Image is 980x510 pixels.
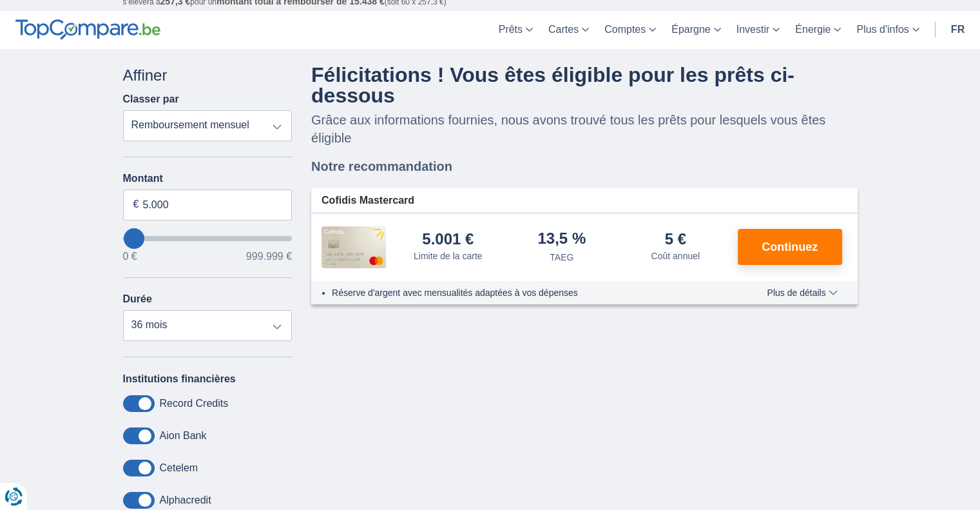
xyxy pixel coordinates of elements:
a: Énergie [787,11,849,49]
div: 5 € [665,231,686,247]
a: Prêts [491,11,541,49]
span: Plus de détails [767,288,837,297]
span: 999.999 € [246,251,292,262]
a: Comptes [597,11,664,49]
img: pret personnel Cofidis CC [322,226,386,268]
label: Aion Bank [160,430,207,442]
a: Plus d'infos [849,11,927,49]
div: TAEG [550,251,573,264]
label: Montant [123,173,293,184]
li: Réserve d'argent avec mensualités adaptées à vos dépenses [332,286,729,299]
label: Alphacredit [160,495,211,506]
label: Classer par [123,93,179,105]
img: TopCompare [15,19,160,40]
a: Épargne [664,11,729,49]
label: Institutions financières [123,373,236,385]
input: wantToBorrow [123,236,293,241]
span: € [133,197,139,212]
a: fr [943,11,972,49]
div: Limite de la carte [414,250,483,262]
label: Record Credits [160,398,229,409]
button: Plus de détails [757,288,847,298]
div: 13,5 % [537,231,586,248]
label: Durée [123,293,152,305]
a: Cartes [541,11,597,49]
span: 0 € [123,251,137,262]
span: Continuez [762,241,818,253]
button: Continuez [738,229,842,265]
span: Cofidis Mastercard [322,193,414,208]
div: 5.001 € [422,231,474,247]
h4: Félicitations ! Vous êtes éligible pour les prêts ci-dessous [311,64,858,106]
a: Investir [729,11,788,49]
div: Affiner [123,64,293,86]
p: Grâce aux informations fournies, nous avons trouvé tous les prêts pour lesquels vous êtes éligible [311,111,858,147]
label: Cetelem [160,462,198,474]
div: Coût annuel [651,250,700,262]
